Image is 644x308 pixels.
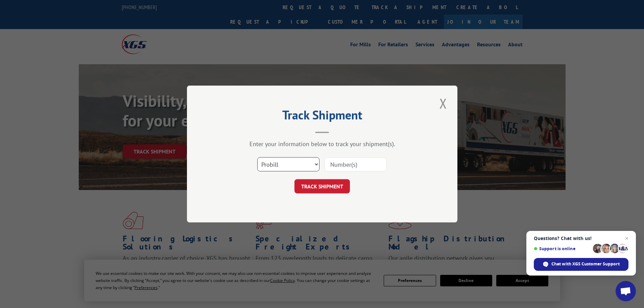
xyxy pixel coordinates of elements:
[534,258,628,271] span: Chat with XGS Customer Support
[616,281,636,301] a: Open chat
[221,140,424,148] div: Enter your information below to track your shipment(s).
[325,157,387,171] input: Number(s)
[551,261,620,267] span: Chat with XGS Customer Support
[534,236,628,241] span: Questions? Chat with us!
[294,179,350,193] button: TRACK SHIPMENT
[221,110,424,123] h2: Track Shipment
[534,246,591,251] span: Support is online
[437,94,449,113] button: Close modal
